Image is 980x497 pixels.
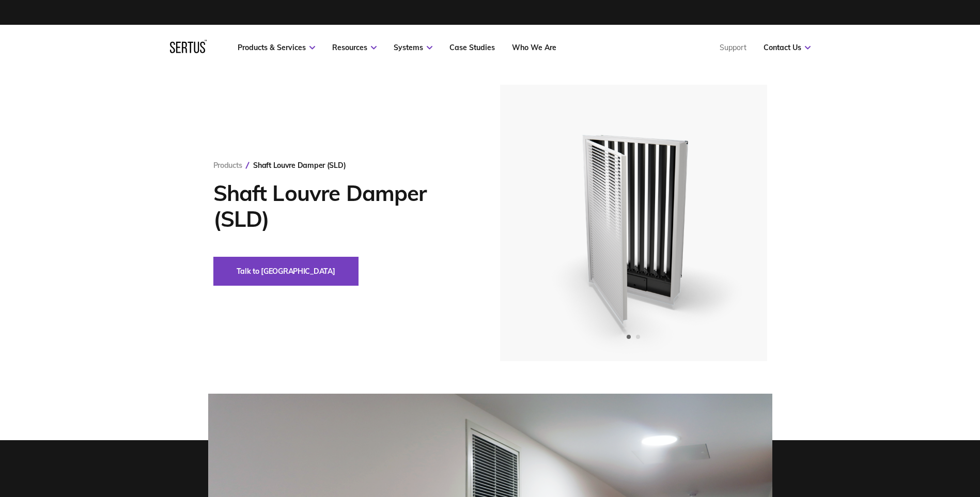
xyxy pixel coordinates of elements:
[394,43,432,52] a: Systems
[213,180,469,232] h1: Shaft Louvre Damper (SLD)
[794,377,980,497] iframe: Chat Widget
[213,161,242,170] a: Products
[213,257,359,286] button: Talk to [GEOGRAPHIC_DATA]
[512,43,556,52] a: Who We Are
[764,43,811,52] a: Contact Us
[238,43,315,52] a: Products & Services
[332,43,377,52] a: Resources
[720,43,746,52] a: Support
[449,43,495,52] a: Case Studies
[636,335,640,339] span: Go to slide 2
